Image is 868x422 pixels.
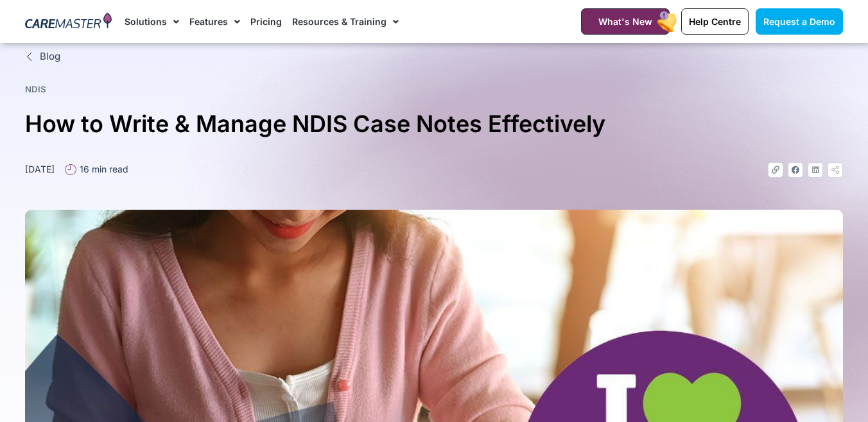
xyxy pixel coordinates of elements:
span: What's New [598,16,652,27]
a: Help Centre [681,8,749,35]
span: Request a Demo [763,16,835,27]
span: Blog [37,49,60,64]
a: NDIS [25,84,46,94]
h1: How to Write & Manage NDIS Case Notes Effectively [25,105,843,143]
a: What's New [581,8,670,35]
span: 16 min read [76,162,128,176]
a: Blog [25,49,843,64]
img: CareMaster Logo [25,12,112,31]
span: Help Centre [689,16,741,27]
a: Request a Demo [756,8,843,35]
time: [DATE] [25,164,55,174]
